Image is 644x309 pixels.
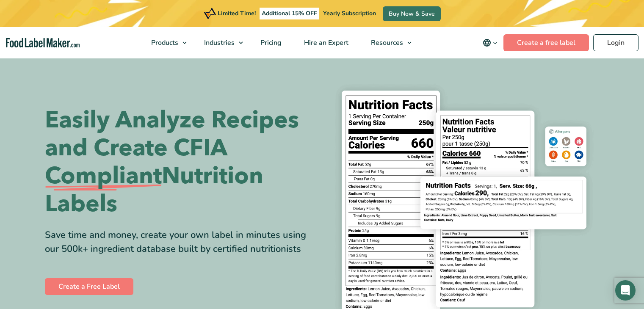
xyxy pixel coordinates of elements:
span: Pricing [258,38,282,47]
a: Products [140,27,191,58]
span: Industries [202,38,235,47]
span: Limited Time! [218,9,256,17]
span: Yearly Subscription [323,9,376,17]
span: Products [149,38,179,47]
div: Save time and money, create your own label in minutes using our 500k+ ingredient database built b... [45,228,316,256]
a: Resources [360,27,416,58]
a: Login [593,34,638,51]
span: Compliant [45,162,162,190]
a: Create a free label [503,34,589,51]
a: Industries [193,27,247,58]
a: Hire an Expert [293,27,358,58]
span: Resources [368,38,404,47]
h1: Easily Analyze Recipes and Create CFIA Nutrition Labels [45,106,316,218]
a: Pricing [249,27,291,58]
span: Hire an Expert [301,38,349,47]
span: Additional 15% OFF [260,8,319,19]
a: Create a Free Label [45,278,133,295]
a: Buy Now & Save [383,6,441,21]
div: Open Intercom Messenger [615,280,636,301]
